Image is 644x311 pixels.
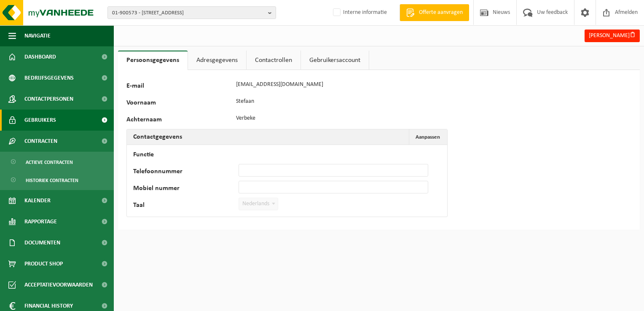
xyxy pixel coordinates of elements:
[24,274,93,295] span: Acceptatievoorwaarden
[24,232,60,253] span: Documenten
[2,172,112,188] a: Historiek contracten
[26,172,78,188] span: Historiek contracten
[118,51,188,70] a: Persoonsgegevens
[409,129,446,145] button: Aanpassen
[133,202,239,210] label: Taal
[107,6,276,19] button: 01-900573 - [STREET_ADDRESS]
[239,198,278,210] span: Nederlands
[24,88,73,110] span: Contactpersonen
[133,151,239,160] label: Functie
[24,211,57,232] span: Rapportage
[126,83,232,91] label: E-mail
[188,51,246,70] a: Adresgegevens
[112,7,265,19] span: 01-900573 - [STREET_ADDRESS]
[24,190,51,211] span: Kalender
[2,154,112,170] a: Actieve contracten
[416,134,440,140] span: Aanpassen
[247,51,301,70] a: Contactrollen
[24,25,51,46] span: Navigatie
[400,4,469,21] a: Offerte aanvragen
[24,253,63,274] span: Product Shop
[126,116,232,125] label: Achternaam
[127,129,188,145] h2: Contactgegevens
[26,154,73,170] span: Actieve contracten
[239,198,278,210] span: Nederlands
[24,110,56,131] span: Gebruikers
[24,131,57,152] span: Contracten
[133,185,239,193] label: Mobiel nummer
[331,6,387,19] label: Interne informatie
[585,29,640,42] button: [PERSON_NAME]
[417,8,465,17] span: Offerte aanvragen
[133,168,239,177] label: Telefoonnummer
[24,67,74,88] span: Bedrijfsgegevens
[24,46,56,67] span: Dashboard
[301,51,369,70] a: Gebruikersaccount
[126,99,232,108] label: Voornaam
